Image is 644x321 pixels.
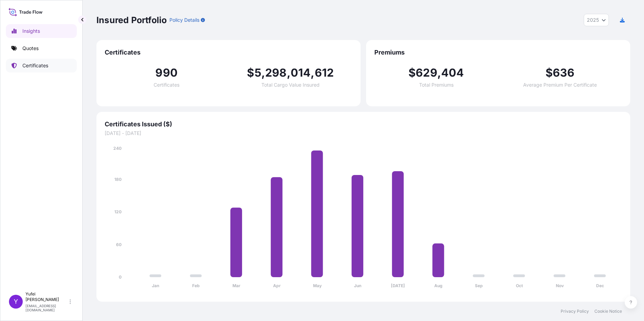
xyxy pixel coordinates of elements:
[6,41,77,55] a: Quotes
[261,82,320,87] span: Total Cargo Value Insured
[255,67,261,78] span: 5
[553,67,575,78] span: 636
[114,209,122,214] tspan: 120
[546,67,553,78] span: $
[556,283,564,288] tspan: Nov
[561,309,589,314] a: Privacy Policy
[25,291,68,302] p: Yufei [PERSON_NAME]
[315,67,334,78] span: 612
[119,274,122,280] tspan: 0
[354,283,361,288] tspan: Jun
[291,67,311,78] span: 014
[408,67,416,78] span: $
[25,304,68,312] p: [EMAIL_ADDRESS][DOMAIN_NAME]
[523,82,597,87] span: Average Premium Per Certificate
[287,67,291,78] span: ,
[265,67,287,78] span: 298
[313,283,322,288] tspan: May
[261,67,265,78] span: ,
[374,48,622,57] span: Premiums
[416,67,437,78] span: 629
[113,146,122,151] tspan: 240
[419,82,454,87] span: Total Premiums
[96,14,167,26] p: Insured Portfolio
[105,120,622,128] span: Certificates Issued ($)
[22,62,48,69] p: Certificates
[116,242,122,247] tspan: 60
[594,309,622,314] a: Cookie Notice
[6,24,77,38] a: Insights
[475,283,483,288] tspan: Sep
[391,283,405,288] tspan: [DATE]
[587,17,599,23] span: 2025
[192,283,200,288] tspan: Feb
[22,28,40,35] p: Insights
[22,45,39,52] p: Quotes
[154,82,179,87] span: Certificates
[152,283,159,288] tspan: Jan
[584,14,609,26] button: Year Selector
[434,283,443,288] tspan: Aug
[247,67,254,78] span: $
[14,298,18,305] span: Y
[105,48,352,57] span: Certificates
[437,67,441,78] span: ,
[273,283,281,288] tspan: Apr
[155,67,178,78] span: 990
[114,177,122,182] tspan: 180
[232,283,240,288] tspan: Mar
[516,283,523,288] tspan: Oct
[169,17,199,23] p: Policy Details
[105,130,622,137] span: [DATE] - [DATE]
[596,283,604,288] tspan: Dec
[6,59,77,72] a: Certificates
[441,67,464,78] span: 404
[311,67,314,78] span: ,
